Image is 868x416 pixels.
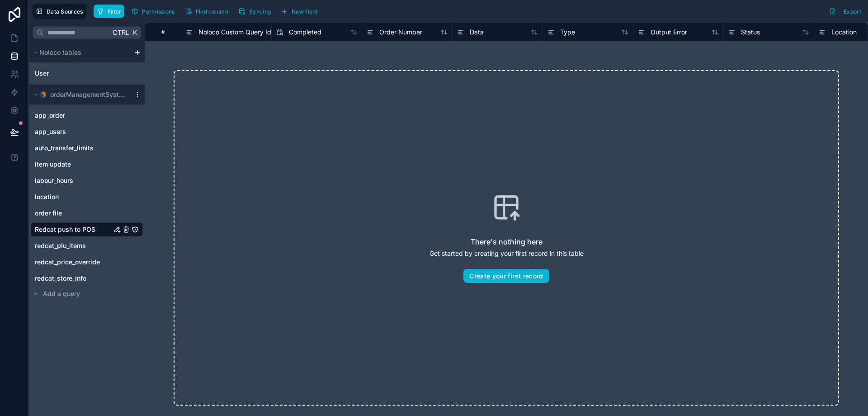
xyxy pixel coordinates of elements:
button: Noloco tables [31,46,130,59]
p: Get started by creating your first record in this table [429,249,584,258]
span: User [35,69,49,78]
div: auto_transfer_limits [31,141,143,155]
div: redcat_store_info [31,271,143,286]
span: Syncing [249,8,271,15]
div: User [31,66,143,81]
a: auto_transfer_limits [35,143,121,153]
span: app_order [35,111,65,120]
span: item update [35,160,71,169]
img: MySQL logo [39,91,47,98]
button: Syncing [235,5,274,18]
div: redcat_price_override [31,255,143,269]
span: K [132,29,138,36]
span: Permissions [142,8,175,15]
span: redcat_store_info [35,274,86,283]
a: labour_hours [35,176,121,185]
span: Order Number [379,28,422,37]
span: Location [831,28,857,37]
span: Data [470,28,484,37]
button: New field [278,5,321,18]
span: redcat_price_override [35,258,100,267]
a: Syncing [235,5,278,18]
button: Filter [94,5,125,18]
button: Permissions [128,5,178,18]
div: Redcat push to POS [31,222,143,237]
button: Find column [182,5,231,18]
span: Redcat push to POS [35,225,95,234]
button: Data Sources [33,4,86,19]
div: # [152,29,174,35]
div: item update [31,157,143,172]
span: Noloco Custom Query Id [198,28,271,37]
h2: There's nothing here [471,236,542,247]
button: Add a query [31,287,143,300]
span: Add a query [43,289,80,298]
a: Permissions [128,5,181,18]
div: location [31,190,143,204]
span: Status [741,28,760,37]
button: MySQL logoorderManagementSystem [31,88,130,101]
a: redcat_plu_items [35,241,121,250]
div: order file [31,206,143,220]
span: Export [844,8,861,15]
span: Completed [289,28,321,37]
a: location [35,192,121,201]
span: order file [35,209,62,218]
span: New field [292,8,317,15]
span: location [35,192,59,201]
span: redcat_plu_items [35,241,86,250]
span: labour_hours [35,176,73,185]
span: Output Error [651,28,687,37]
span: orderManagementSystem [50,90,126,99]
div: app_order [31,108,143,123]
a: item update [35,160,112,169]
button: Export [826,4,864,19]
div: labour_hours [31,173,143,188]
a: redcat_store_info [35,274,121,283]
span: Filter [108,8,122,15]
a: redcat_price_override [35,258,121,267]
a: app_users [35,127,121,136]
button: Create your first record [463,269,549,283]
span: Noloco tables [39,48,81,57]
span: Find column [196,8,228,15]
span: app_users [35,127,66,136]
span: Data Sources [47,8,83,15]
div: app_users [31,124,143,139]
a: app_order [35,111,121,120]
a: User [35,69,112,78]
div: redcat_plu_items [31,239,143,253]
a: order file [35,209,112,218]
span: auto_transfer_limits [35,143,94,153]
span: Type [560,28,575,37]
a: Redcat push to POS [35,225,112,234]
span: Ctrl [112,27,130,38]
